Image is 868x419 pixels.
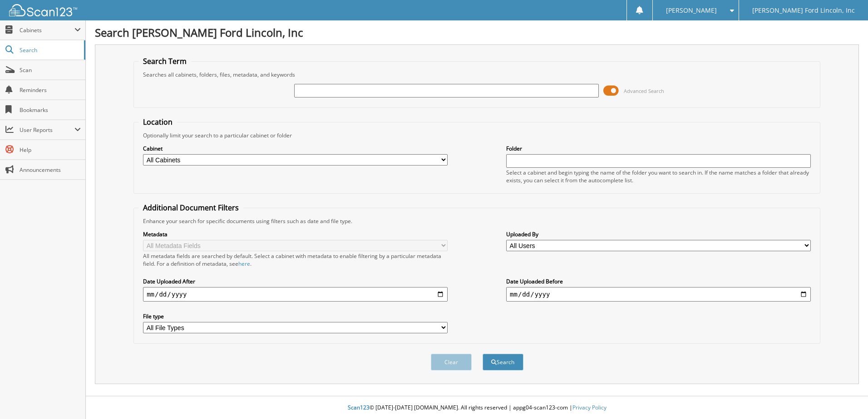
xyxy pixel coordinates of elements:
[95,25,859,40] h1: Search [PERSON_NAME] Ford Lincoln, Inc
[238,260,250,268] a: here
[138,117,177,127] legend: Location
[143,252,448,268] div: All metadata fields are searched by default. Select a cabinet with metadata to enable filtering b...
[143,278,448,285] label: Date Uploaded After
[506,278,811,285] label: Date Uploaded Before
[143,230,448,238] label: Metadata
[823,375,868,419] iframe: Chat Widget
[506,145,811,152] label: Folder
[143,287,448,302] input: start
[20,86,81,94] span: Reminders
[572,404,607,411] a: Privacy Policy
[506,230,811,238] label: Uploaded By
[20,146,81,154] span: Help
[506,169,811,184] div: Select a cabinet and begin typing the name of the folder you want to search in. If the name match...
[752,8,855,13] span: [PERSON_NAME] Ford Lincoln, Inc
[624,88,664,94] span: Advanced Search
[86,397,868,419] div: © [DATE]-[DATE] [DOMAIN_NAME]. All rights reserved | appg04-scan123-com |
[20,106,81,114] span: Bookmarks
[143,312,448,320] label: File type
[20,46,79,54] span: Search
[9,4,77,16] img: scan123-logo-white.svg
[20,66,81,74] span: Scan
[138,71,815,78] div: Searches all cabinets, folders, files, metadata, and keywords
[20,126,74,134] span: User Reports
[138,132,815,139] div: Optionally limit your search to a particular cabinet or folder
[138,217,815,225] div: Enhance your search for specific documents using filters such as date and file type.
[431,354,472,370] button: Clear
[483,354,523,370] button: Search
[138,56,191,66] legend: Search Term
[666,8,717,13] span: [PERSON_NAME]
[348,404,370,411] span: Scan123
[143,145,448,152] label: Cabinet
[20,166,81,174] span: Announcements
[506,287,811,302] input: end
[20,26,74,34] span: Cabinets
[138,203,243,213] legend: Additional Document Filters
